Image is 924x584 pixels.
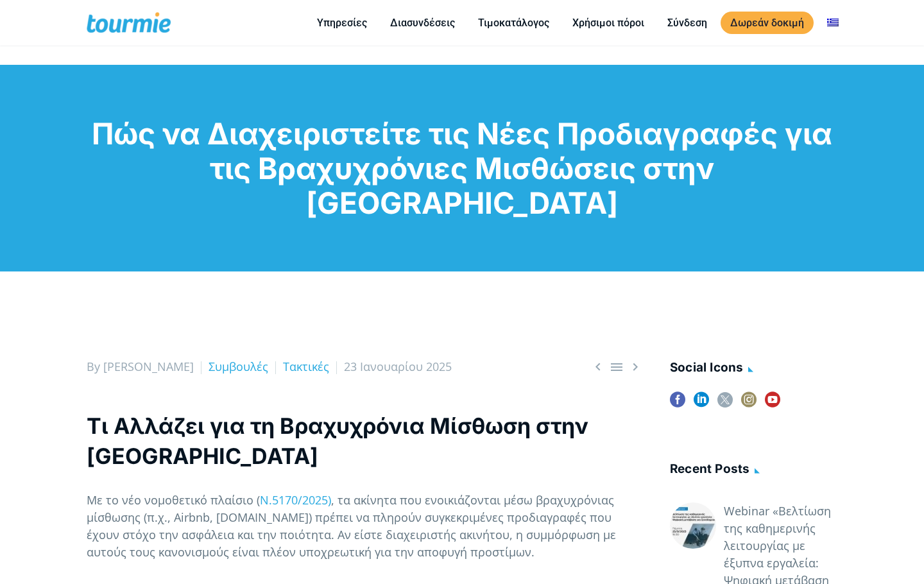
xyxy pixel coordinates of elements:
a: Συμβουλές [209,359,268,374]
a: instagram [741,392,757,416]
span: Με το νέο νομοθετικό πλαίσιο ( [87,492,260,508]
h1: Πώς να Διαχειριστείτε τις Νέες Προδιαγραφές για τις Βραχυχρόνιες Μισθώσεις στην [GEOGRAPHIC_DATA] [87,116,837,220]
a: Σύνδεση [658,15,717,31]
h4: social icons [670,358,837,379]
a: youtube [765,392,780,416]
a:  [628,359,643,375]
span: 23 Ιανουαρίου 2025 [344,359,452,374]
a: Ν.5170/2025) [260,492,331,508]
b: Τι Αλλάζει για τη Βραχυχρόνια Μίσθωση στην [GEOGRAPHIC_DATA] [87,413,588,469]
a: Δωρεάν δοκιμή [721,12,814,34]
span: Next post [628,359,643,375]
span: , τα ακίνητα που ενοικιάζονται μέσω βραχυχρόνιας μίσθωσης (π.χ., Airbnb, [DOMAIN_NAME]) πρέπει να... [87,492,616,560]
h4: Recent posts [670,459,837,481]
a: linkedin [694,392,709,416]
a: twitter [717,392,733,416]
a: facebook [670,392,685,416]
a: Χρήσιμοι πόροι [563,15,654,31]
a: Υπηρεσίες [307,15,377,31]
a:  [609,359,624,375]
span: Previous post [590,359,606,375]
a: Διασυνδέσεις [381,15,465,31]
a:  [590,359,606,375]
a: Τιμοκατάλογος [468,15,559,31]
span: By [PERSON_NAME] [87,359,194,374]
a: Τακτικές [283,359,329,374]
